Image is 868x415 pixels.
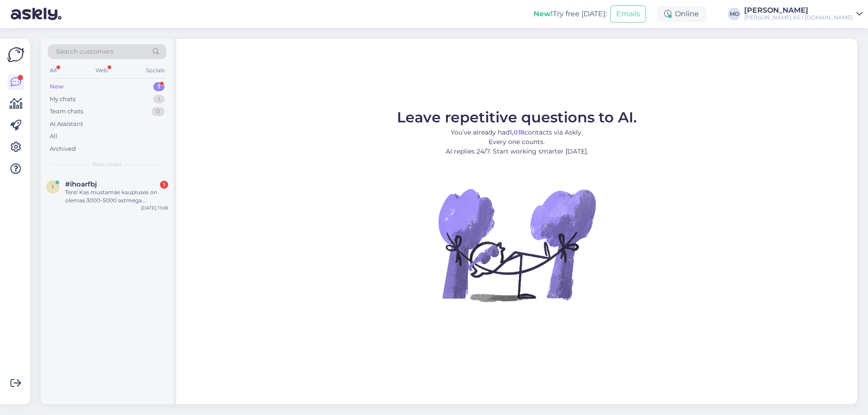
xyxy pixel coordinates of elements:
[50,132,57,141] div: All
[48,65,58,76] div: All
[160,181,168,189] div: 1
[50,107,83,116] div: Team chats
[50,82,64,91] div: New
[610,5,646,23] button: Emails
[728,8,741,20] div: MO
[397,108,637,126] span: Leave repetitive questions to AI.
[52,183,54,190] span: i
[50,120,83,129] div: AI Assistant
[744,14,853,21] div: [PERSON_NAME] AS / [DOMAIN_NAME]
[533,9,553,18] b: New!
[65,188,168,205] div: Tere! Kas mustamäe kaupluses on olemas 3000-5000 astmega liivapaberit?
[141,205,168,211] div: [DATE] 11:06
[435,163,598,326] img: No Chat active
[65,180,97,188] span: #ihoarfbj
[657,6,706,22] div: Online
[50,95,75,104] div: My chats
[533,9,607,19] div: Try free [DATE]:
[397,128,637,156] p: You’ve already had contacts via Askly. Every one counts. AI replies 24/7. Start working smarter [...
[7,46,24,63] img: Askly Logo
[144,65,166,76] div: Socials
[56,47,113,56] span: Search customers
[94,65,109,76] div: Web
[744,7,853,14] div: [PERSON_NAME]
[50,145,76,154] div: Archived
[151,107,165,116] div: 0
[93,160,122,168] span: New chats
[153,82,165,91] div: 1
[509,128,524,136] b: 1,018
[744,7,863,21] a: [PERSON_NAME][PERSON_NAME] AS / [DOMAIN_NAME]
[153,95,165,104] div: 1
